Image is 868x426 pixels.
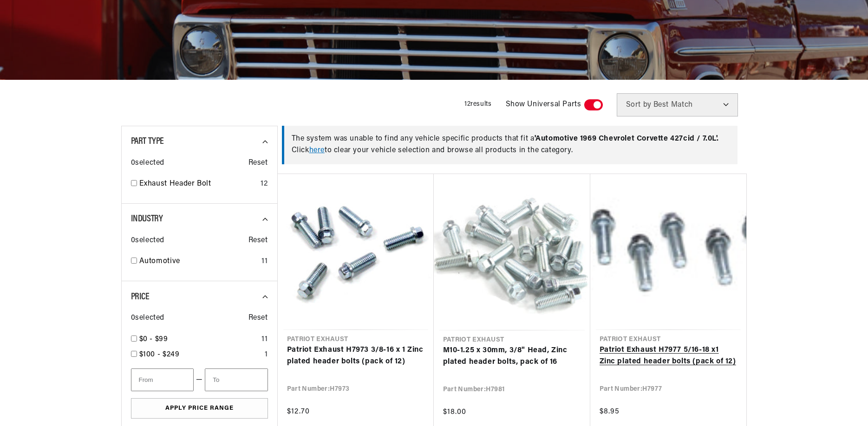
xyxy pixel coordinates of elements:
span: ' Automotive 1969 Chevrolet Corvette 427cid / 7.0L '. [535,135,719,142]
span: 0 selected [131,312,164,324]
a: Patriot Exhaust H7973 3/8-16 x 1 Zinc plated header bolts (pack of 12) [287,344,424,368]
span: $0 - $99 [139,336,168,343]
span: Part Type [131,137,164,146]
span: Industry [131,214,163,224]
div: 12 [261,178,268,190]
span: Price [131,292,150,302]
a: here [309,147,325,154]
span: 12 results [464,101,491,108]
a: M10-1.25 x 30mm, 3/8" Head, Zinc plated header bolts, pack of 16 [443,345,581,368]
button: Apply Price Range [131,398,268,419]
div: 11 [261,256,268,268]
div: The system was unable to find any vehicle specific products that fit a Click to clear your vehicl... [282,126,737,164]
a: Patriot Exhaust H7977 5/16-18 x1 Zinc plated header bolts (pack of 12) [600,344,737,368]
span: Reset [248,235,268,247]
div: 1 [265,349,268,361]
span: 0 selected [131,157,164,169]
span: Reset [248,312,268,324]
select: Sort by [617,93,738,116]
a: Exhaust Header Bolt [139,178,257,190]
input: To [205,368,268,391]
span: — [196,374,203,386]
span: $100 - $249 [139,351,180,358]
input: From [131,368,194,391]
span: Reset [248,157,268,169]
div: 11 [261,334,268,346]
a: Automotive [139,256,258,268]
span: Sort by [626,101,652,109]
span: Show Universal Parts [506,99,581,111]
span: 0 selected [131,235,164,247]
